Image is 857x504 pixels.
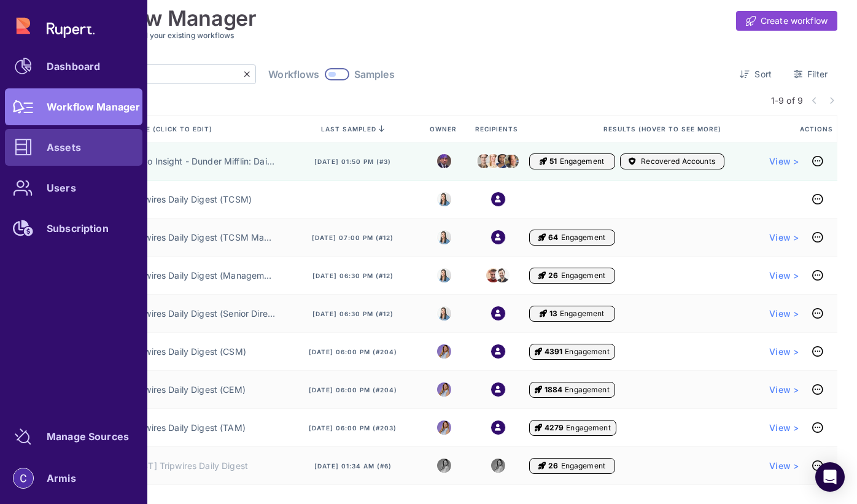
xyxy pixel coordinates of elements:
a: View > [769,308,799,320]
img: kelly.png [495,151,510,171]
a: Dashboard [5,48,142,85]
img: 2269497084864_59e462419521780a027d_32.jpg [495,267,510,284]
span: Samples [354,68,395,80]
a: Assets [5,129,142,166]
span: Create workflow [761,15,828,27]
i: Engagement [535,347,542,357]
a: Tripwires Daily Digest (CEM) [129,384,246,396]
span: [DATE] 06:00 pm (#204) [309,347,397,356]
span: Engagement [561,233,605,242]
h1: Workflow Manager [66,6,257,31]
div: Dashboard [47,63,100,70]
span: Engagement [561,461,605,471]
img: 8988563339665_5a12f1d3e1fcf310ea11_32.png [491,459,505,473]
a: View > [769,231,799,244]
img: 8525803544391_e4bc78f9dfe39fb1ff36_32.jpg [437,268,451,282]
a: Tripwires Daily Digest (CSM) [129,346,246,358]
span: [DATE] 06:30 pm (#12) [312,271,394,280]
span: [DATE] 06:00 pm (#204) [309,386,397,394]
a: Tripwires Daily Digest (Senior Director) [129,308,275,320]
span: Engagement [565,347,609,357]
a: Users [5,169,142,206]
i: Engagement [538,233,546,242]
span: Actions [800,125,836,133]
i: Engagement [538,271,546,281]
span: Owner [430,125,459,133]
span: [DATE] 07:00 pm (#12) [312,233,394,242]
span: 26 [548,461,558,471]
div: Subscription [47,225,109,232]
i: Engagement [535,385,542,395]
img: 8988563339665_5a12f1d3e1fcf310ea11_32.png [437,382,451,397]
img: angela.jpeg [486,150,500,171]
div: Armis [47,475,76,482]
img: 8988563339665_5a12f1d3e1fcf310ea11_32.png [437,344,451,359]
span: Recipients [475,125,521,133]
span: 26 [548,271,558,281]
a: View > [769,422,799,434]
span: 1884 [545,385,563,395]
img: dwight.png [477,151,491,171]
i: Engagement [535,423,542,433]
div: Open Intercom Messenger [815,462,845,492]
h3: Review and manage all your existing workflows [66,31,837,40]
input: Search by title [85,65,244,83]
span: [DATE] 01:34 am (#6) [314,462,392,470]
span: Sort [754,68,772,80]
a: Manage Sources [5,418,142,455]
i: Engagement [540,157,547,166]
img: 8174018508023_7d10796a8df234e8bb78_32.jpg [486,268,500,282]
span: Engagement [560,157,604,166]
span: 64 [548,233,558,242]
i: Engagement [538,461,546,471]
img: 8525803544391_e4bc78f9dfe39fb1ff36_32.jpg [437,230,451,244]
div: Manage Sources [47,433,129,440]
a: Tripwires Daily Digest (TAM) [129,422,246,434]
span: Engagement [561,271,605,281]
span: View > [769,269,799,282]
a: [TEST] Tripwires Daily Digest [129,460,248,472]
span: Filter [807,68,828,80]
a: Tripwires Daily Digest (TCSM Manager) [129,231,275,244]
a: View > [769,346,799,358]
span: [DATE] 06:30 pm (#12) [312,309,394,318]
span: 4391 [545,347,563,357]
span: 1-9 of 9 [771,94,803,107]
a: Tripwires Daily Digest (TCSM) [129,193,252,206]
img: 8988563339665_5a12f1d3e1fcf310ea11_32.png [437,459,451,473]
i: Engagement [540,309,547,319]
span: 51 [549,157,557,166]
span: [DATE] 01:50 pm (#3) [314,157,391,166]
span: Recovered Accounts [641,157,715,166]
a: Subscription [5,210,142,247]
i: Accounts [629,157,636,166]
img: kevin.jpeg [505,155,519,167]
a: View > [769,155,799,168]
img: 8525803544391_e4bc78f9dfe39fb1ff36_32.jpg [437,306,451,320]
a: View > [769,460,799,472]
span: Results (Hover to see more) [603,125,724,133]
span: Engagement [560,309,604,319]
div: Users [47,184,76,192]
a: Tripwires Daily Digest (Management) [129,269,275,282]
span: [DATE] 06:00 pm (#203) [309,424,397,432]
span: Engagement [565,385,609,395]
a: Demo Insight - Dunder Mifflin: Daily Sales [129,155,275,168]
a: View > [769,384,799,396]
span: last sampled [321,125,376,133]
span: Engagement [566,423,610,433]
img: michael.jpeg [437,154,451,168]
div: Assets [47,144,81,151]
span: Workflows [268,68,319,80]
img: account-photo [14,468,33,488]
span: 13 [549,309,557,319]
span: Title (click to edit) [130,125,215,133]
span: 4279 [545,423,564,433]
